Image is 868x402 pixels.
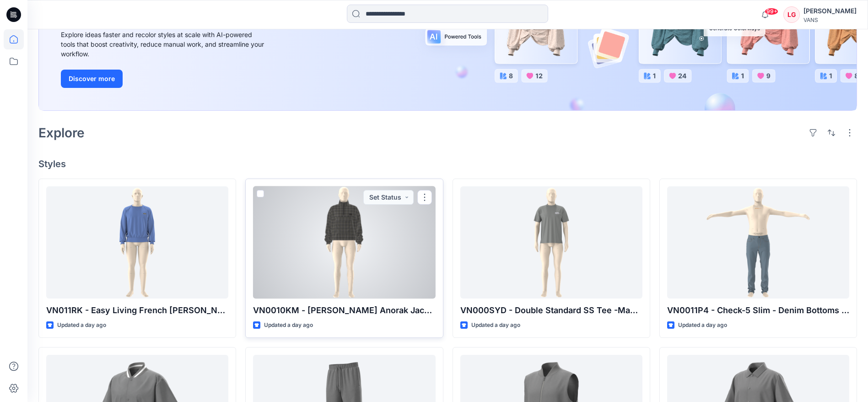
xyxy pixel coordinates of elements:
p: Updated a day ago [57,321,106,330]
a: VN000SYD - Double Standard SS Tee -Mawna Fashions Limited DBL [460,186,642,299]
div: LG [783,6,800,23]
a: VN0010KM - Duncan Anorak Jacket -Debonair [253,186,435,299]
a: VN0011P4 - Check-5 Slim - Denim Bottoms _ Hameem/Refat [667,186,849,299]
p: Updated a day ago [678,321,727,330]
p: VN0010KM - [PERSON_NAME] Anorak Jacket -Debonair [253,304,435,317]
p: Updated a day ago [471,321,520,330]
a: VN011RK - Easy Living French Terry Crew -Mawna Fashions Limited DBL [46,186,228,299]
div: Explore ideas faster and recolor styles at scale with AI-powered tools that boost creativity, red... [61,30,267,59]
p: Updated a day ago [264,321,313,330]
h2: Explore [38,125,85,140]
button: Discover more [61,70,123,88]
span: 99+ [765,8,778,15]
p: VN011RK - Easy Living French [PERSON_NAME] Crew -Mawna Fashions Limited DBL [46,304,228,317]
div: VANS [803,16,857,23]
a: Discover more [61,70,267,88]
p: VN0011P4 - Check-5 Slim - Denim Bottoms _ [PERSON_NAME]/Refat [667,304,849,317]
p: VN000SYD - Double Standard SS Tee -Mawna Fashions Limited DBL [460,304,642,317]
h4: Styles [38,158,857,169]
div: [PERSON_NAME] [803,5,857,16]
